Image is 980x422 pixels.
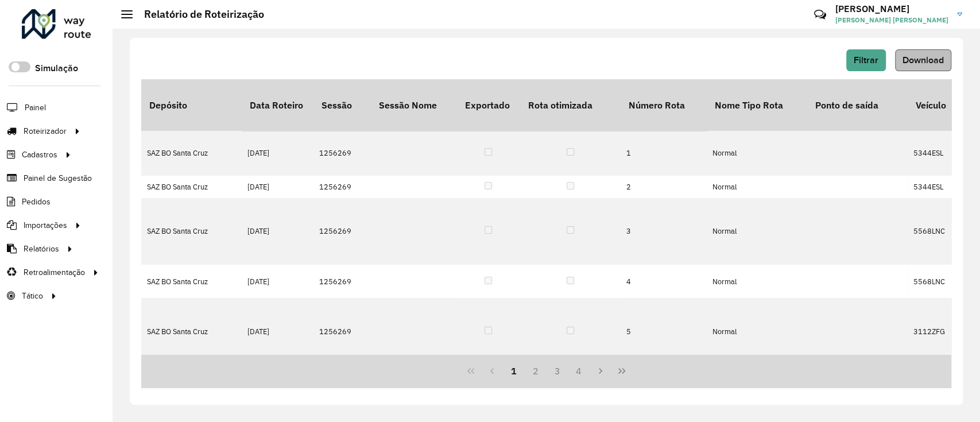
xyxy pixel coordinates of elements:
h2: Relatório de Roteirização [133,8,264,21]
td: [DATE] [242,265,313,298]
td: 5568LNC [908,265,965,298]
td: SAZ BO Santa Cruz [141,298,242,365]
td: 5344ESL [908,131,965,176]
td: 3112ZFG [908,298,965,365]
td: Normal [707,298,807,365]
span: Relatórios [24,243,59,255]
th: Nome Tipo Rota [707,79,807,131]
td: 2 [621,176,707,198]
th: Sessão Nome [371,79,457,131]
td: 1256269 [313,298,371,365]
button: 3 [547,360,568,382]
td: SAZ BO Santa Cruz [141,131,242,176]
td: Normal [707,198,807,265]
td: 1256269 [313,131,371,176]
td: Normal [707,176,807,198]
span: Download [902,55,944,65]
span: Tático [22,290,43,302]
span: Retroalimentação [24,266,85,278]
td: 1256269 [313,176,371,198]
td: 5 [621,298,707,365]
span: Importações [24,219,67,231]
button: Last Page [611,360,633,382]
td: SAZ BO Santa Cruz [141,265,242,298]
span: Filtrar [854,55,878,65]
button: 4 [568,360,590,382]
th: Exportado [457,79,520,131]
button: 1 [503,360,525,382]
label: Simulação [35,61,78,75]
td: [DATE] [242,298,313,365]
span: Roteirizador [24,125,67,137]
td: 1256269 [313,198,371,265]
td: Normal [707,131,807,176]
h3: [PERSON_NAME] [835,3,948,14]
span: Cadastros [22,149,57,161]
td: 4 [621,265,707,298]
button: Filtrar [846,49,886,71]
th: Sessão [313,79,371,131]
span: [PERSON_NAME] [PERSON_NAME] [835,15,948,25]
td: 1 [621,131,707,176]
button: 2 [525,360,547,382]
th: Rota otimizada [520,79,621,131]
a: Contato Rápido [808,2,832,27]
td: 5568LNC [908,198,965,265]
th: Veículo [908,79,965,131]
td: 1256269 [313,265,371,298]
td: SAZ BO Santa Cruz [141,176,242,198]
span: Painel de Sugestão [24,172,92,184]
td: [DATE] [242,198,313,265]
span: Pedidos [22,196,51,208]
button: Next Page [590,360,611,382]
th: Ponto de saída [807,79,908,131]
td: 5344ESL [908,176,965,198]
td: 3 [621,198,707,265]
span: Painel [25,102,46,114]
td: Normal [707,265,807,298]
button: Download [895,49,951,71]
td: SAZ BO Santa Cruz [141,198,242,265]
th: Número Rota [621,79,707,131]
td: [DATE] [242,176,313,198]
th: Data Roteiro [242,79,313,131]
td: [DATE] [242,131,313,176]
th: Depósito [141,79,242,131]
